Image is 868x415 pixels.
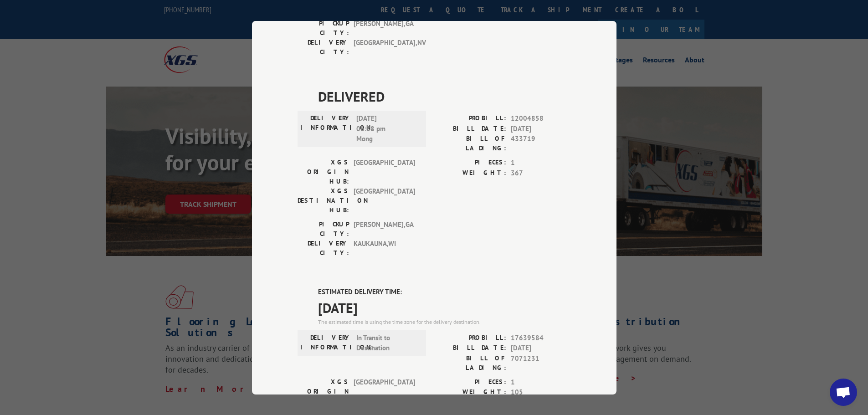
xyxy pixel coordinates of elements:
span: [DATE] [511,123,571,134]
span: 433719 [511,134,571,153]
span: KAUKAUNA , WI [354,239,415,258]
span: 105 [511,387,571,398]
label: PICKUP CITY: [298,220,349,239]
label: PROBILL: [434,333,506,343]
label: DELIVERY INFORMATION: [300,113,352,144]
span: 1 [511,377,571,387]
label: XGS ORIGIN HUB: [298,377,349,405]
div: Open chat [830,379,857,406]
label: ESTIMATED DELIVERY TIME: [318,287,571,297]
div: The estimated time is using the time zone for the delivery destination. [318,318,571,326]
label: XGS ORIGIN HUB: [298,158,349,186]
span: In Transit to Destination [356,333,418,353]
label: BILL OF LADING: [434,134,506,153]
span: DELIVERED [318,86,571,107]
label: BILL OF LADING: [434,353,506,372]
label: PIECES: [434,158,506,168]
span: [GEOGRAPHIC_DATA] [354,158,415,186]
label: PROBILL: [434,113,506,124]
label: DELIVERY INFORMATION: [300,333,352,353]
span: [PERSON_NAME] , GA [354,220,415,239]
span: 7071231 [511,353,571,372]
label: BILL DATE: [434,343,506,354]
span: [GEOGRAPHIC_DATA] [354,377,415,405]
span: 367 [511,168,571,178]
label: DELIVERY CITY: [298,38,349,57]
label: WEIGHT: [434,168,506,178]
span: [DATE] [511,343,571,354]
span: [DATE] 06:38 pm Mong [356,113,418,144]
span: [DATE] [318,297,571,318]
label: XGS DESTINATION HUB: [298,186,349,215]
label: PIECES: [434,377,506,387]
span: 1 [511,158,571,168]
span: [GEOGRAPHIC_DATA] [354,186,415,215]
span: 17639584 [511,333,571,343]
label: WEIGHT: [434,387,506,398]
label: PICKUP CITY: [298,19,349,38]
label: DELIVERY CITY: [298,239,349,258]
span: [GEOGRAPHIC_DATA] , NV [354,38,415,57]
span: [PERSON_NAME] , GA [354,19,415,38]
span: 12004858 [511,113,571,124]
label: BILL DATE: [434,123,506,134]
